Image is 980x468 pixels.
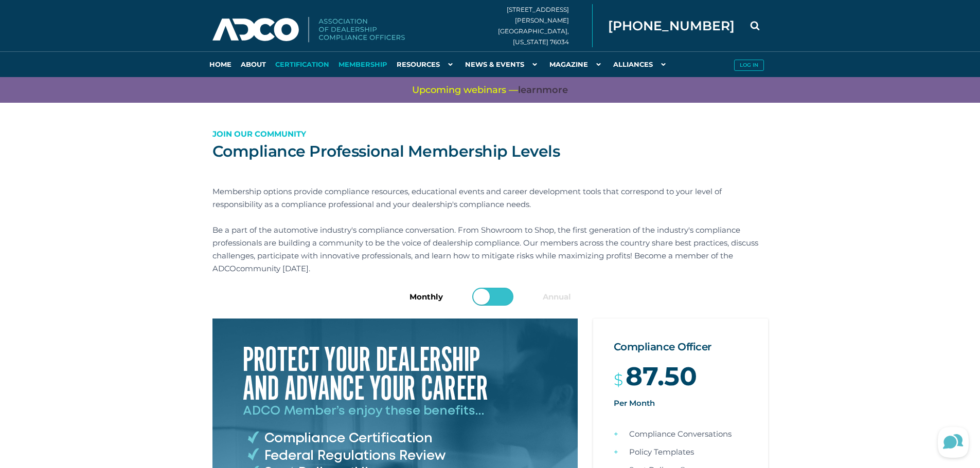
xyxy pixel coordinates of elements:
[614,339,747,354] h2: Compliance Officer
[212,223,768,275] p: Be a part of the automotive industry's compliance conversation. From Showroom to Shop, the first ...
[334,51,392,77] a: Membership
[212,17,405,43] img: Association of Dealership Compliance Officers logo
[236,51,271,77] a: About
[392,51,460,77] a: Resources
[518,84,568,97] a: learnmore
[518,84,542,96] span: learn
[409,290,443,303] label: Monthly
[460,51,545,77] a: News & Events
[205,51,236,77] a: Home
[608,20,735,32] span: [PHONE_NUMBER]
[614,397,747,409] p: Per Month
[929,417,980,468] iframe: Lucky Orange Messenger
[212,185,768,211] p: Membership options provide compliance resources, educational events and career development tools ...
[271,51,334,77] a: Certification
[729,51,768,77] a: Log in
[212,141,768,162] h1: Compliance Professional Membership Levels
[609,51,673,77] a: Alliances
[598,443,763,461] li: Policy Templates
[614,370,747,386] div: $
[734,60,764,71] button: Log in
[498,4,593,47] div: [STREET_ADDRESS][PERSON_NAME] [GEOGRAPHIC_DATA], [US_STATE] 76034
[545,51,609,77] a: Magazine
[412,84,568,97] span: Upcoming webinars —
[626,370,697,383] span: 87.50
[212,127,768,140] p: Join our Community
[543,290,571,303] label: Annual
[598,425,763,443] li: Compliance Conversations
